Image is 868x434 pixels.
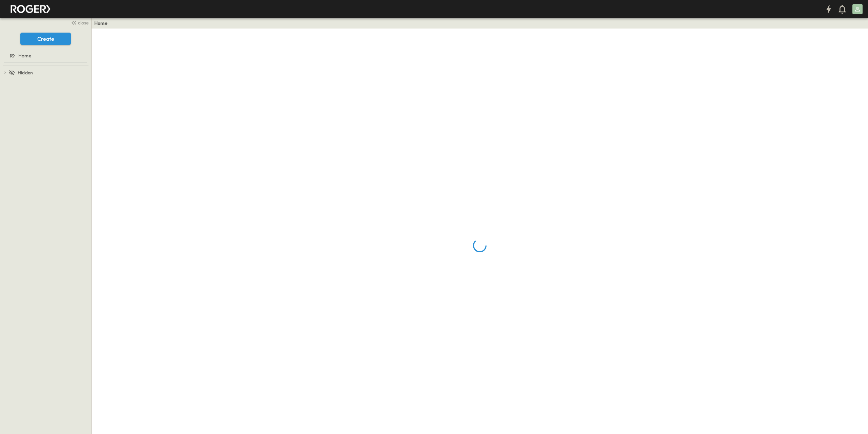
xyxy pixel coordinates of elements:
span: close [78,19,88,26]
nav: breadcrumbs [94,20,112,26]
button: close [68,18,90,27]
a: Home [94,20,107,26]
span: Hidden [18,69,33,76]
a: Home [1,51,88,60]
span: Home [18,52,31,59]
button: Create [20,33,71,45]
